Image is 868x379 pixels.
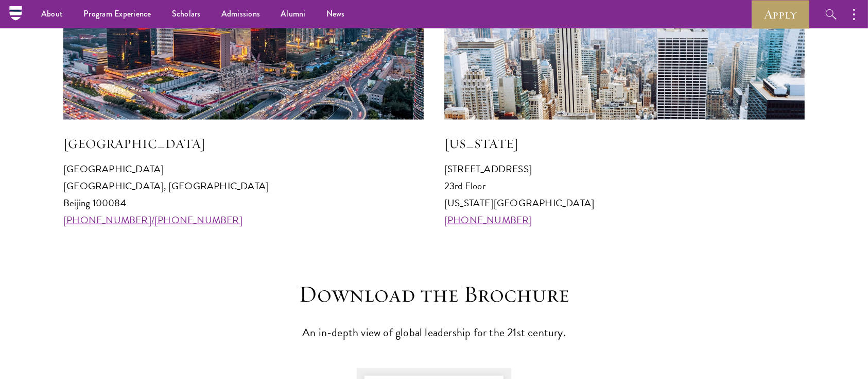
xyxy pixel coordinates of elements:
[63,212,242,227] a: [PHONE_NUMBER]/[PHONE_NUMBER]
[444,212,532,227] a: [PHONE_NUMBER]
[63,135,424,153] h5: [GEOGRAPHIC_DATA]
[444,160,805,228] p: [STREET_ADDRESS] 23rd Floor [US_STATE][GEOGRAPHIC_DATA]
[274,323,594,342] p: An in-depth view of global leadership for the 21st century.
[444,135,805,153] h5: [US_STATE]
[274,280,594,309] h3: Download the Brochure
[63,160,424,228] p: [GEOGRAPHIC_DATA] [GEOGRAPHIC_DATA], [GEOGRAPHIC_DATA] Beijing 100084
